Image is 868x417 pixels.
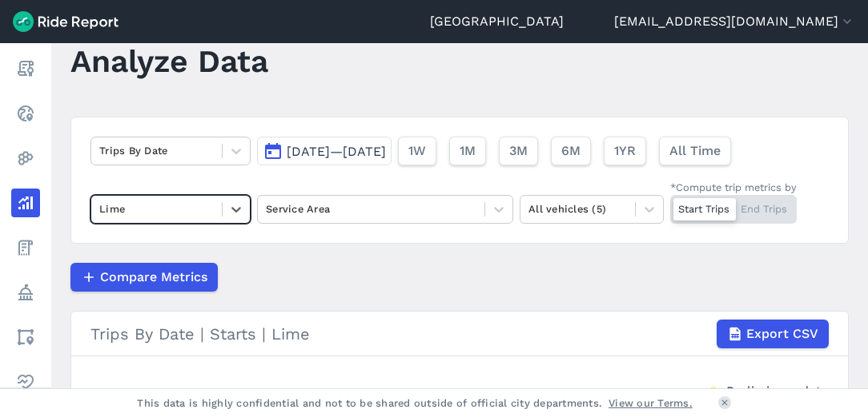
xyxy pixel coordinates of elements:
[11,54,40,83] a: Report
[609,395,693,411] a: View our Terms.
[408,141,426,161] span: 1W
[726,382,829,399] div: Preliminary data
[669,141,721,161] span: All Time
[11,367,40,396] a: Health
[11,233,40,262] a: Fees
[614,12,855,31] button: [EMAIL_ADDRESS][DOMAIN_NAME]
[100,268,207,287] span: Compare Metrics
[70,39,268,83] h1: Analyze Data
[561,141,581,161] span: 6M
[70,263,218,292] button: Compare Metrics
[11,99,40,128] a: Realtime
[717,320,829,348] button: Export CSV
[11,323,40,351] a: Areas
[13,11,119,32] img: Ride Report
[257,137,392,165] button: [DATE]—[DATE]
[430,12,564,31] a: [GEOGRAPHIC_DATA]
[604,137,646,165] button: 1YR
[746,324,818,344] span: Export CSV
[449,137,486,165] button: 1M
[11,189,40,217] a: Analyze
[287,144,386,159] span: [DATE]—[DATE]
[398,137,436,165] button: 1W
[11,278,40,307] a: Policy
[509,141,528,161] span: 3M
[551,137,591,165] button: 6M
[670,180,797,195] div: *Compute trip metrics by
[499,137,538,165] button: 3M
[90,320,829,348] div: Trips By Date | Starts | Lime
[659,137,731,165] button: All Time
[460,141,476,161] span: 1M
[614,141,636,161] span: 1YR
[11,144,40,173] a: Heatmaps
